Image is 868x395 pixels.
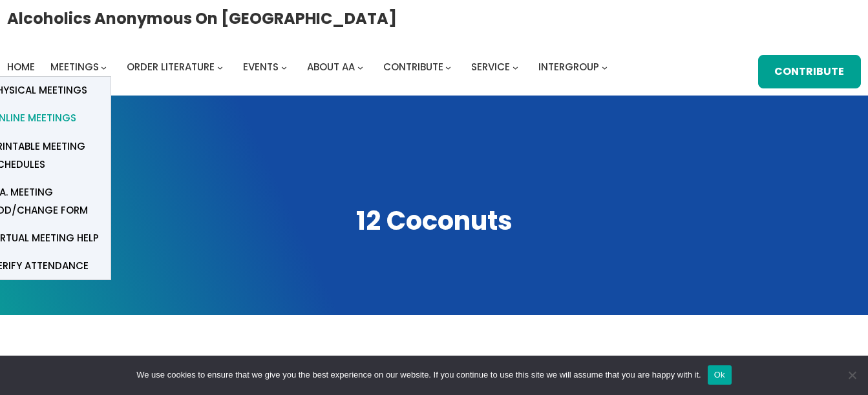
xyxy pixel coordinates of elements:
span: No [845,369,858,381]
span: Intergroup [538,60,599,74]
a: Events [243,58,279,76]
a: Contribute [383,58,443,76]
button: Ok [708,365,732,385]
span: We use cookies to ensure that we give you the best experience on our website. If you continue to ... [136,369,701,381]
a: Alcoholics Anonymous on [GEOGRAPHIC_DATA] [7,5,397,32]
button: Contribute submenu [445,64,451,70]
span: Order Literature [127,60,215,74]
button: Intergroup submenu [602,64,608,70]
button: About AA submenu [357,64,363,70]
a: Home [7,58,35,76]
button: Service submenu [513,64,518,70]
a: Meetings [50,58,99,76]
a: Contribute [758,55,862,88]
button: Meetings submenu [101,64,107,70]
span: Contribute [383,60,443,74]
a: Intergroup [538,58,599,76]
span: Service [471,60,510,74]
button: Events submenu [281,64,287,70]
span: Events [243,60,279,74]
span: About AA [307,60,355,74]
h1: 12 Coconuts [13,203,855,239]
nav: Intergroup [7,58,612,76]
button: Order Literature submenu [217,64,223,70]
span: Home [7,60,35,74]
a: About AA [307,58,355,76]
span: Meetings [50,60,99,74]
a: Service [471,58,510,76]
